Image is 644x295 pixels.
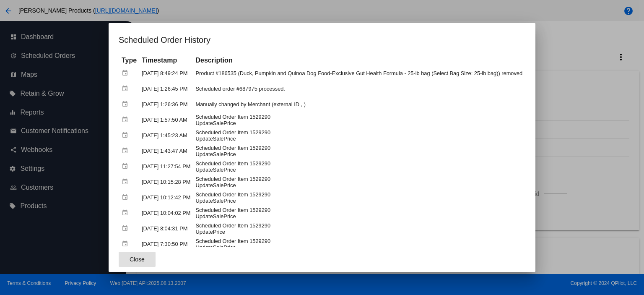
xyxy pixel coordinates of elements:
[140,175,192,189] td: [DATE] 10:15:28 PM
[140,66,192,81] td: [DATE] 8:49:24 PM
[122,144,132,157] mat-icon: event
[119,33,525,47] h1: Scheduled Order History
[122,222,132,235] mat-icon: event
[193,159,525,174] td: Scheduled Order Item 1529290 UpdateSalePrice
[122,238,132,251] mat-icon: event
[193,56,525,65] th: Description
[140,159,192,174] td: [DATE] 11:27:54 PM
[122,129,132,142] mat-icon: event
[122,206,132,219] mat-icon: event
[193,190,525,205] td: Scheduled Order Item 1529290 UpdateSalePrice
[140,128,192,143] td: [DATE] 1:45:23 AM
[140,56,192,65] th: Timestamp
[140,144,192,158] td: [DATE] 1:43:47 AM
[193,112,525,127] td: Scheduled Order Item 1529290 UpdateSalePrice
[122,191,132,204] mat-icon: event
[140,221,192,236] td: [DATE] 8:04:31 PM
[140,81,192,96] td: [DATE] 1:26:45 PM
[193,81,525,96] td: Scheduled order #687975 processed.
[193,206,525,220] td: Scheduled Order Item 1529290 UpdateSalePrice
[140,206,192,220] td: [DATE] 10:04:02 PM
[193,128,525,143] td: Scheduled Order Item 1529290 UpdateSalePrice
[140,112,192,127] td: [DATE] 1:57:50 AM
[122,67,132,80] mat-icon: event
[130,256,145,263] span: Close
[193,175,525,189] td: Scheduled Order Item 1529290 UpdateSalePrice
[140,97,192,112] td: [DATE] 1:26:36 PM
[122,113,132,126] mat-icon: event
[122,175,132,188] mat-icon: event
[122,98,132,111] mat-icon: event
[193,97,525,112] td: Manually changed by Merchant (external ID , )
[122,160,132,173] mat-icon: event
[193,66,525,81] td: Product #186535 (Duck, Pumpkin and Quinoa Dog Food-Exclusive Gut Health Formula - 25-lb bag (Sele...
[193,221,525,236] td: Scheduled Order Item 1529290 UpdatePrice
[140,190,192,205] td: [DATE] 10:12:42 PM
[119,252,156,267] button: Close dialog
[119,56,139,65] th: Type
[140,237,192,251] td: [DATE] 7:30:50 PM
[193,237,525,251] td: Scheduled Order Item 1529290 UpdateSalePrice
[193,144,525,158] td: Scheduled Order Item 1529290 UpdateSalePrice
[122,82,132,95] mat-icon: event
